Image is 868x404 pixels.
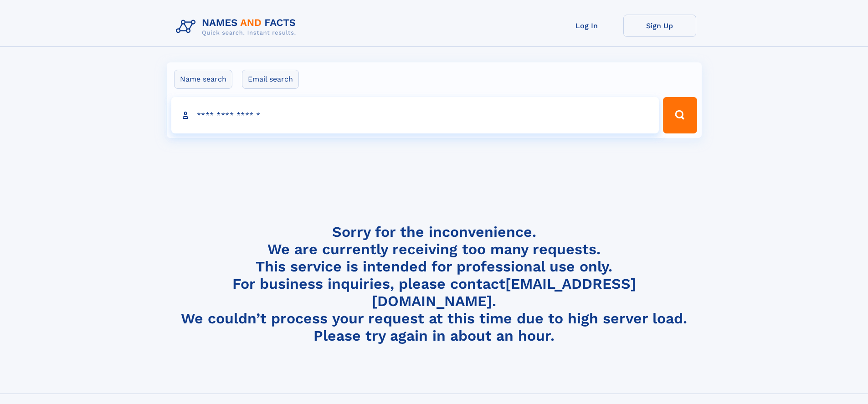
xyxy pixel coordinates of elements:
[372,275,636,310] a: [EMAIL_ADDRESS][DOMAIN_NAME]
[623,15,696,37] a: Sign Up
[172,15,303,39] img: Logo Names and Facts
[550,15,623,37] a: Log In
[172,223,696,345] h4: Sorry for the inconvenience. We are currently receiving too many requests. This service is intend...
[171,97,659,133] input: search input
[174,70,232,89] label: Name search
[242,70,299,89] label: Email search
[663,97,697,133] button: Search Button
